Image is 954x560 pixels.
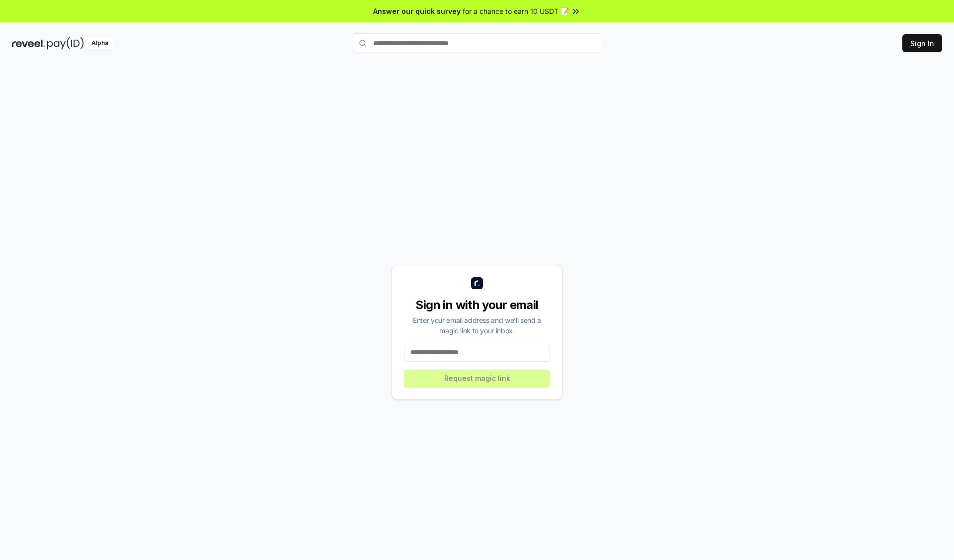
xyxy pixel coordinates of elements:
span: for a chance to earn 10 USDT 📝 [463,6,569,16]
span: Answer our quick survey [373,6,461,16]
div: Enter your email address and we’ll send a magic link to your inbox. [404,315,550,336]
button: Sign In [902,34,942,52]
img: logo_small [471,277,483,289]
img: reveel_dark [12,37,45,50]
div: Alpha [86,37,114,50]
img: pay_id [47,37,84,50]
div: Sign in with your email [404,297,550,313]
